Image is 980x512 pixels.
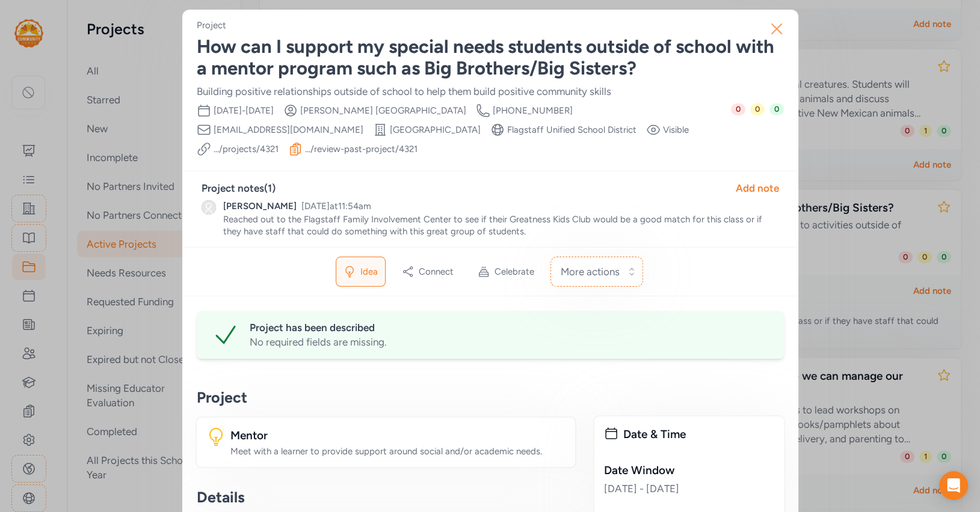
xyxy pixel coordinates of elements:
[604,481,774,496] div: [DATE] - [DATE]
[250,335,769,349] div: No required fields are missing.
[939,471,968,500] div: Open Intercom Messenger
[230,445,566,457] div: Meet with a learner to provide support around social and/or academic needs.
[202,200,216,215] img: Avatar
[495,266,534,278] span: Celebrate
[197,19,226,31] div: Project
[390,124,481,136] span: [GEOGRAPHIC_DATA]
[769,103,784,115] span: 0
[223,213,779,237] p: Reached out to the Flagstaff Family Involvement Center to see if their Greatness Kids Club would ...
[731,103,745,115] span: 0
[202,181,276,195] div: Project notes ( 1 )
[300,105,466,117] span: [PERSON_NAME] [GEOGRAPHIC_DATA]
[305,143,418,155] a: .../review-past-project/4321
[493,105,573,117] span: [PHONE_NUMBER]
[197,36,784,79] div: How can I support my special needs students outside of school with a mentor program such as Big B...
[507,124,636,136] div: Flagstaff Unified School District
[663,124,689,136] span: Visible
[197,84,784,99] div: Building positive relationships outside of school to help them build positive community skills
[230,427,566,444] div: Mentor
[604,462,774,479] div: Date Window
[750,103,765,115] span: 0
[301,200,371,212] div: [DATE] at 11:54am
[197,487,575,507] h4: Details
[623,426,774,443] div: Date & Time
[197,388,575,407] h4: Project
[360,266,378,278] span: Idea
[214,143,279,155] a: .../projects/4321
[250,320,769,335] div: Project has been described
[214,124,363,136] span: [EMAIL_ADDRESS][DOMAIN_NAME]
[561,264,620,279] span: More actions
[550,257,643,287] button: More actions
[736,181,779,195] div: Add note
[419,266,454,278] span: Connect
[223,200,297,212] div: [PERSON_NAME]
[214,105,274,117] span: [DATE] - [DATE]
